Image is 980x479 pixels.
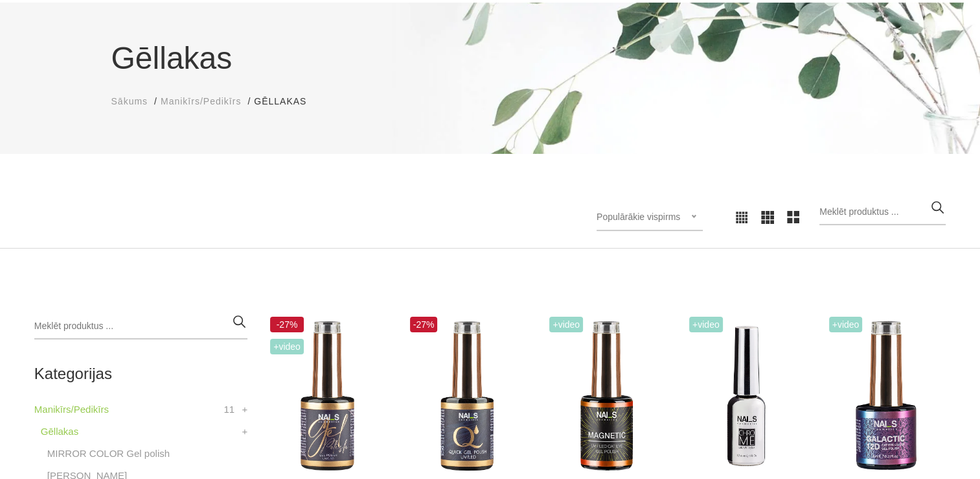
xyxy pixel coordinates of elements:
[686,313,806,479] img: Paredzēta hromēta jeb spoguļspīduma efekta veidošanai uz pilnas naga plātnes vai atsevišķiem diza...
[819,199,946,225] input: Meklēt produktus ...
[254,95,319,108] li: Gēllakas
[111,96,148,106] span: Sākums
[34,313,247,339] input: Meklēt produktus ...
[270,339,304,354] span: +Video
[267,313,387,479] img: Ilgnoturīga, intensīvi pigmentēta gellaka. Viegli klājas, lieliski žūst, nesaraujas, neatkāpjas n...
[270,317,304,332] span: -27%
[546,313,667,479] img: Ilgnoturīga gellaka, kas sastāv no metāla mikrodaļiņām, kuras īpaša magnēta ietekmē var pārvērst ...
[111,95,148,108] a: Sākums
[111,35,869,82] h1: Gēllakas
[410,317,438,332] span: -27%
[549,317,583,332] span: +Video
[41,424,78,439] a: Gēllakas
[597,212,680,222] span: Populārākie vispirms
[47,446,170,461] a: MIRROR COLOR Gel polish
[242,424,247,439] a: +
[407,313,527,479] img: Ātri, ērti un vienkārši!Intensīvi pigmentēta gellaka, kas perfekti klājas arī vienā slānī, tādā v...
[829,317,863,332] span: +Video
[223,402,234,417] span: 11
[689,317,723,332] span: +Video
[242,402,247,417] a: +
[161,96,241,106] span: Manikīrs/Pedikīrs
[34,402,109,417] a: Manikīrs/Pedikīrs
[34,365,247,382] h2: Kategorijas
[161,95,241,108] a: Manikīrs/Pedikīrs
[826,313,946,479] img: Daudzdimensionāla magnētiskā gellaka, kas satur smalkas, atstarojošas hroma daļiņas. Ar īpaša mag...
